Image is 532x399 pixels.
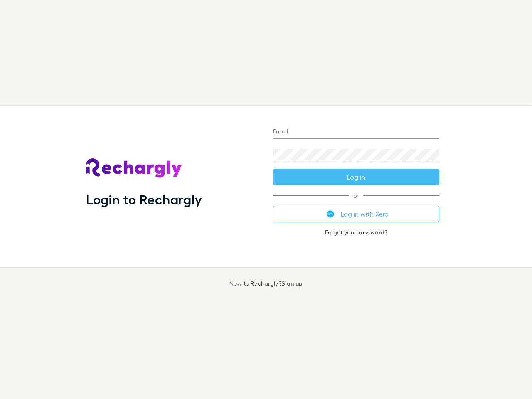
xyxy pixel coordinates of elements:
a: Sign up [281,280,303,287]
p: New to Rechargly? [229,280,303,287]
a: password [356,229,384,236]
span: or [273,195,439,196]
img: Xero's logo [327,210,334,218]
p: Forgot your ? [273,229,439,236]
img: Rechargly's Logo [86,158,182,178]
h1: Login to Rechargly [86,192,202,207]
button: Log in [273,169,439,185]
button: Log in with Xero [273,206,439,222]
